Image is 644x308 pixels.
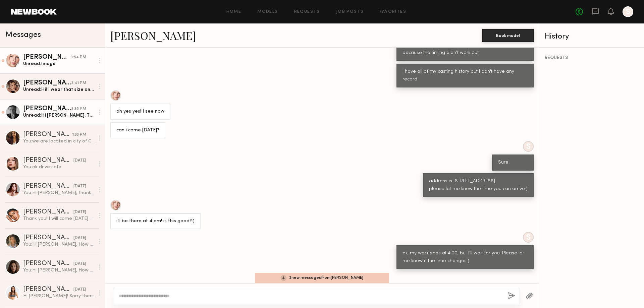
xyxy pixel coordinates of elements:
[482,29,534,42] button: Book model
[71,80,86,86] div: 3:41 PM
[429,178,528,193] div: address is [STREET_ADDRESS] please let me know the time you can arrive:)
[23,209,73,215] div: [PERSON_NAME]
[23,215,95,222] div: Thank you! I will come [DATE] morning at 9:45AM :) see you soon :)
[23,61,95,67] div: Unread: Image
[226,10,241,14] a: Home
[255,273,389,283] div: 2 new message s from [PERSON_NAME]
[336,10,364,14] a: Job Posts
[71,106,86,112] div: 3:35 PM
[73,209,86,215] div: [DATE]
[73,261,86,267] div: [DATE]
[72,132,86,138] div: 1:33 PM
[73,183,86,190] div: [DATE]
[23,241,95,248] div: You: Hi [PERSON_NAME], How are you! I'm [PERSON_NAME] from Enjean Denim! We are looking for a mod...
[73,235,86,241] div: [DATE]
[623,6,633,17] a: S
[23,286,73,293] div: [PERSON_NAME]
[5,31,41,39] span: Messages
[402,250,528,265] div: ok, my work ends at 4:00, but I'll wait for you. Please let me know if the time changes:)
[545,56,639,60] div: REQUESTS
[116,127,159,134] div: can i come [DATE]?
[110,28,196,43] a: [PERSON_NAME]
[23,112,95,119] div: Unread: Hi [PERSON_NAME]. Thank you for thinking of me. I am available and usually wear jeans 24/...
[380,10,406,14] a: Favorites
[116,218,195,225] div: i’ll be there at 4 pm! is this good?:)
[257,10,278,14] a: Models
[23,235,73,241] div: [PERSON_NAME]
[402,42,528,57] div: Hi [PERSON_NAME] We didn't meet at the last casting because the timing didn't work out.
[294,10,320,14] a: Requests
[73,287,86,293] div: [DATE]
[23,106,71,112] div: [PERSON_NAME]
[23,293,95,299] div: Hi [PERSON_NAME]! Sorry there was a crash, will be about 5 min late!
[23,80,71,86] div: [PERSON_NAME]
[23,131,72,138] div: [PERSON_NAME]
[23,138,95,144] div: You: we are located in city of Commerce, address is [STREET_ADDRESS] please let me know the date ...
[23,190,95,196] div: You: Hi [PERSON_NAME], thank you for letting me know unfortunately we have to send out all the ph...
[23,157,73,164] div: [PERSON_NAME]
[482,32,534,38] a: Book model
[23,267,95,273] div: You: Hi [PERSON_NAME], How are you! I'm [PERSON_NAME] from Enjean Denim! We are looking for a mod...
[23,183,73,190] div: [PERSON_NAME]
[23,164,95,170] div: You: ok drive safe
[402,68,528,83] div: I have all of my casting history but I don't have any record
[498,159,528,167] div: Sure!
[545,33,639,41] div: History
[71,54,86,61] div: 3:54 PM
[23,54,71,61] div: [PERSON_NAME]
[23,260,73,267] div: [PERSON_NAME]
[116,108,164,116] div: oh yes yes! I see now
[73,158,86,164] div: [DATE]
[23,86,95,93] div: Unread: Hi! I wear that size and yes I’m available. Let me know when a casting would work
